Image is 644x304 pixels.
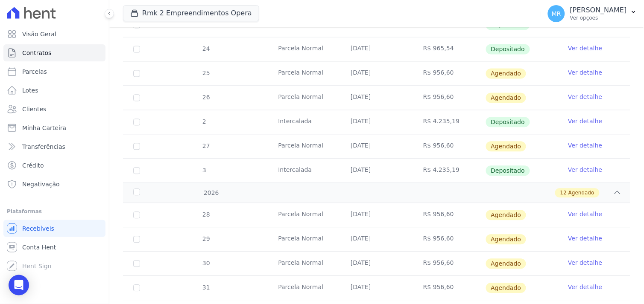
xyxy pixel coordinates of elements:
[3,138,105,155] a: Transferências
[413,159,486,183] td: R$ 4.235,19
[3,82,105,99] a: Lotes
[268,252,340,276] td: Parcela Normal
[202,143,210,150] span: 27
[133,261,140,267] input: default
[340,203,413,227] td: [DATE]
[133,236,140,243] input: default
[202,236,210,243] span: 29
[486,142,527,152] span: Agendado
[568,210,602,219] a: Ver detalhe
[568,142,602,150] a: Ver detalhe
[486,235,527,245] span: Agendado
[22,67,47,76] span: Parcelas
[268,135,340,159] td: Parcela Normal
[486,283,527,293] span: Agendado
[413,62,486,86] td: R$ 956,60
[568,189,594,197] span: Agendado
[22,30,56,38] span: Visão Geral
[268,159,340,183] td: Intercalada
[202,94,210,101] span: 26
[486,259,527,269] span: Agendado
[7,206,102,217] div: Plataformas
[568,259,602,267] a: Ver detalhe
[568,44,602,53] a: Ver detalhe
[568,166,602,174] a: Ver detalhe
[340,62,413,86] td: [DATE]
[22,142,65,151] span: Transferências
[133,212,140,219] input: default
[3,176,105,193] a: Negativação
[3,101,105,118] a: Clientes
[486,69,527,79] span: Agendado
[340,135,413,159] td: [DATE]
[413,203,486,227] td: R$ 956,60
[133,119,140,126] input: Só é possível selecionar pagamentos em aberto
[123,5,259,21] button: Rmk 2 Empreendimentos Opera
[3,63,105,80] a: Parcelas
[22,49,51,57] span: Contratos
[413,276,486,300] td: R$ 956,60
[268,110,340,134] td: Intercalada
[3,119,105,136] a: Minha Carteira
[133,95,140,101] input: default
[202,211,210,218] span: 28
[268,228,340,252] td: Parcela Normal
[568,117,602,126] a: Ver detalhe
[552,11,561,17] span: MR
[3,157,105,174] a: Crédito
[486,166,530,176] span: Depositado
[413,110,486,134] td: R$ 4.235,19
[570,14,627,21] p: Ver opções
[340,38,413,61] td: [DATE]
[541,2,644,26] button: MR [PERSON_NAME] Ver opções
[133,168,140,174] input: Só é possível selecionar pagamentos em aberto
[268,276,340,300] td: Parcela Normal
[486,93,527,103] span: Agendado
[22,180,60,188] span: Negativação
[133,70,140,77] input: default
[340,228,413,252] td: [DATE]
[22,105,46,113] span: Clientes
[3,239,105,256] a: Conta Hent
[568,93,602,101] a: Ver detalhe
[268,62,340,86] td: Parcela Normal
[570,6,627,14] p: [PERSON_NAME]
[568,235,602,243] a: Ver detalhe
[268,38,340,61] td: Parcela Normal
[9,275,29,295] div: Open Intercom Messenger
[268,203,340,227] td: Parcela Normal
[3,44,105,61] a: Contratos
[568,283,602,292] a: Ver detalhe
[340,86,413,110] td: [DATE]
[22,243,56,252] span: Conta Hent
[133,46,140,53] input: Só é possível selecionar pagamentos em aberto
[22,161,44,170] span: Crédito
[413,86,486,110] td: R$ 956,60
[486,210,527,220] span: Agendado
[202,119,206,125] span: 2
[340,252,413,276] td: [DATE]
[202,167,206,174] span: 3
[340,110,413,134] td: [DATE]
[486,44,530,55] span: Depositado
[413,38,486,61] td: R$ 965,54
[133,143,140,150] input: default
[202,46,210,52] span: 24
[568,69,602,77] a: Ver detalhe
[202,284,210,291] span: 31
[268,86,340,110] td: Parcela Normal
[22,224,54,233] span: Recebíveis
[3,220,105,237] a: Recebíveis
[22,86,38,95] span: Lotes
[340,276,413,300] td: [DATE]
[413,135,486,159] td: R$ 956,60
[133,285,140,292] input: default
[202,70,210,77] span: 25
[3,26,105,43] a: Visão Geral
[22,124,66,132] span: Minha Carteira
[413,252,486,276] td: R$ 956,60
[202,260,210,267] span: 30
[340,159,413,183] td: [DATE]
[486,117,530,127] span: Depositado
[560,189,567,197] span: 12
